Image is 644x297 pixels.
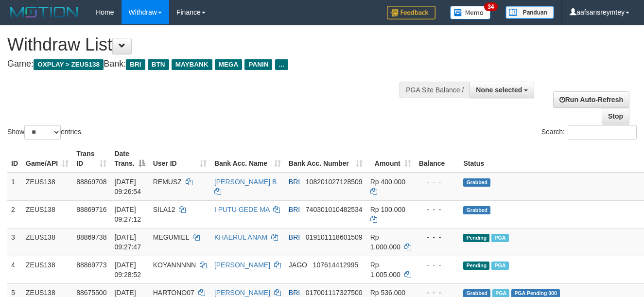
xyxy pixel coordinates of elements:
span: REMUSZ [153,178,182,186]
span: BRI [289,206,300,213]
img: Feedback.jpg [387,6,435,19]
span: Marked by aafsolysreylen [491,262,508,270]
span: Rp 400.000 [370,178,405,186]
label: Search: [541,125,637,140]
span: Rp 1.000.000 [370,233,400,251]
th: Bank Acc. Number: activate to sort column ascending [285,145,366,173]
span: Copy 108201027128509 to clipboard [306,178,363,186]
span: 88675500 [76,289,106,297]
span: JAGO [289,261,307,269]
span: [DATE] 09:27:47 [114,233,141,251]
span: 88869738 [76,233,106,241]
select: Showentries [24,125,61,140]
th: Game/API: activate to sort column ascending [22,145,72,173]
img: MOTION_logo.png [7,5,81,19]
span: 88869708 [76,178,106,186]
th: Date Trans.: activate to sort column descending [110,145,149,173]
span: Copy 107614412995 to clipboard [313,261,358,269]
span: Grabbed [463,178,490,187]
td: ZEUS138 [22,200,72,228]
td: ZEUS138 [22,228,72,256]
div: - - - [419,177,456,187]
label: Show entries [7,125,81,140]
span: BRI [289,233,300,241]
span: 88869716 [76,206,106,213]
span: PANIN [244,59,272,70]
th: Bank Acc. Name: activate to sort column ascending [210,145,285,173]
td: 1 [7,173,22,201]
td: 4 [7,256,22,283]
th: Trans ID: activate to sort column ascending [72,145,110,173]
img: Button%20Memo.svg [450,6,491,19]
span: 34 [484,2,497,11]
a: Run Auto-Refresh [553,91,629,108]
span: Rp 536.000 [370,289,405,297]
a: [PERSON_NAME] B [214,178,277,186]
a: [PERSON_NAME] [214,261,270,269]
span: MEGA [215,59,243,70]
a: [PERSON_NAME] [214,289,270,297]
span: MAYBANK [172,59,212,70]
div: - - - [419,205,456,214]
th: User ID: activate to sort column ascending [149,145,210,173]
span: Grabbed [463,206,490,214]
th: Balance [415,145,460,173]
span: None selected [476,86,522,94]
span: Pending [463,262,489,270]
span: 88869773 [76,261,106,269]
h1: Withdraw List [7,35,419,54]
span: Copy 017001117327500 to clipboard [306,289,363,297]
span: BRI [126,59,145,70]
th: Amount: activate to sort column ascending [366,145,415,173]
h4: Game: Bank: [7,59,419,69]
a: Stop [602,108,629,124]
span: [DATE] 09:27:12 [114,206,141,223]
div: - - - [419,232,456,242]
span: OXPLAY > ZEUS138 [34,59,104,70]
span: HARTONO07 [153,289,194,297]
td: 2 [7,200,22,228]
div: - - - [419,260,456,270]
span: KOYANNNNN [153,261,196,269]
span: BRI [289,289,300,297]
th: ID [7,145,22,173]
img: panduan.png [505,6,554,19]
a: KHAERUL ANAM [214,233,267,241]
span: SILA12 [153,206,175,213]
span: Copy 019101118601509 to clipboard [306,233,363,241]
span: BTN [148,59,169,70]
td: ZEUS138 [22,256,72,283]
span: ... [275,59,288,70]
a: I PUTU GEDE MA [214,206,270,213]
td: 3 [7,228,22,256]
span: BRI [289,178,300,186]
span: Rp 1.005.000 [370,261,400,279]
span: [DATE] 09:28:52 [114,261,141,279]
span: Marked by aafanarl [491,234,508,242]
span: MEGUMIEL [153,233,189,241]
span: Copy 740301010482534 to clipboard [306,206,363,213]
span: [DATE] 09:26:54 [114,178,141,195]
td: ZEUS138 [22,173,72,201]
input: Search: [568,125,637,140]
button: None selected [470,82,534,98]
span: Rp 100.000 [370,206,405,213]
span: Pending [463,234,489,242]
div: PGA Site Balance / [400,82,470,98]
